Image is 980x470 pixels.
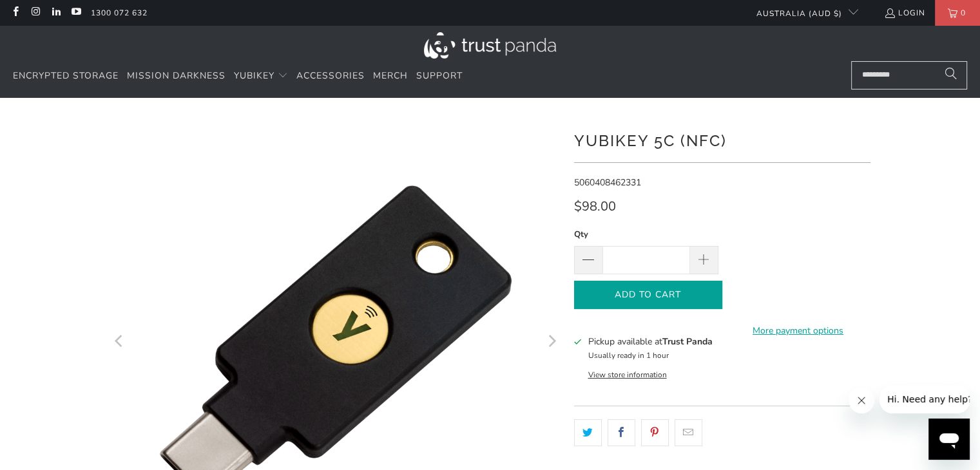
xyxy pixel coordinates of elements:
[13,61,463,91] nav: Translation missing: en.navigation.header.main_nav
[662,335,712,348] b: Trust Panda
[10,8,21,18] a: Trust Panda Australia on Facebook
[91,6,148,20] a: 1300 072 632
[879,385,970,413] iframe: Message from company
[127,61,226,91] a: Mission Darkness
[574,281,722,310] button: Add to Cart
[588,335,712,348] h3: Pickup available at
[588,370,666,380] button: View store information
[234,61,288,91] summary: YubiKey
[675,419,702,446] a: Email this to a friend
[574,227,718,241] label: Qty
[424,32,556,59] img: Trust Panda Australia
[296,61,365,91] a: Accessories
[373,70,408,82] span: Merch
[574,176,641,189] span: 5060408462331
[234,70,274,82] span: YubiKey
[416,61,463,91] a: Support
[574,198,616,215] span: $98.00
[50,8,61,18] a: Trust Panda Australia on LinkedIn
[588,290,709,301] span: Add to Cart
[8,9,93,19] span: Hi. Need any help?
[726,324,870,338] a: More payment options
[30,8,41,18] a: Trust Panda Australia on Instagram
[849,388,874,413] iframe: Close message
[13,70,119,82] span: Encrypted Storage
[935,61,967,89] button: Search
[70,8,81,18] a: Trust Panda Australia on YouTube
[884,6,925,20] a: Login
[928,418,970,460] iframe: Button to launch messaging window
[641,419,669,446] a: Share this on Pinterest
[588,350,668,361] small: Usually ready in 1 hour
[574,127,870,153] h1: YubiKey 5C (NFC)
[574,419,602,446] a: Share this on Twitter
[416,70,463,82] span: Support
[296,70,365,82] span: Accessories
[608,419,635,446] a: Share this on Facebook
[373,61,408,91] a: Merch
[851,61,967,89] input: Search...
[13,61,119,91] a: Encrypted Storage
[127,70,226,82] span: Mission Darkness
